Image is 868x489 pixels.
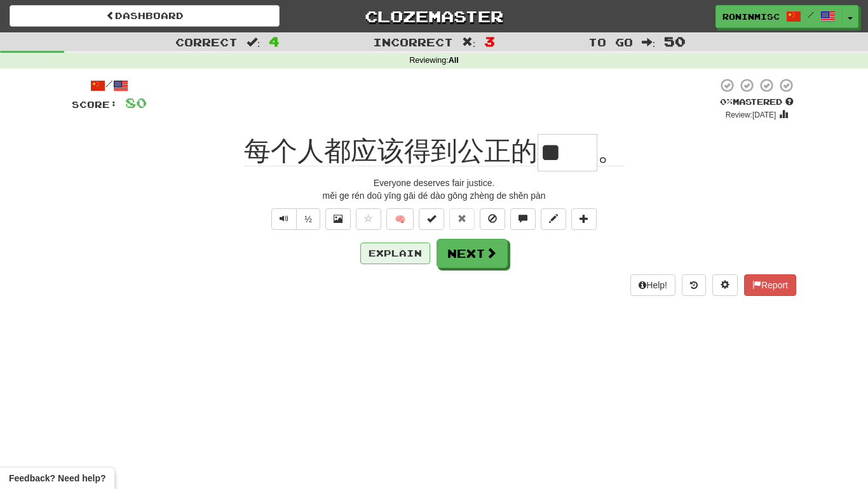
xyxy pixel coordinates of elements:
[9,472,105,485] span: Open feedback widget
[419,208,444,230] button: Set this sentence to 100% Mastered (alt+m)
[72,177,796,189] div: Everyone deserves fair justice.
[299,5,569,27] a: Clozemaster
[510,208,536,230] button: Discuss sentence (alt+u)
[244,136,538,166] span: 每个人都应该得到公正的
[715,5,843,28] a: roninmisc /
[630,274,675,296] button: Help!
[125,95,147,111] span: 80
[744,274,796,296] button: Report
[571,208,597,230] button: Add to collection (alt+a)
[360,243,430,264] button: Explain
[726,111,776,119] small: Review: [DATE]
[373,36,453,48] span: Incorrect
[356,208,381,230] button: Favorite sentence (alt+f)
[175,36,238,48] span: Correct
[642,37,656,48] span: :
[717,97,796,108] div: Mastered
[449,56,459,65] strong: All
[386,208,414,230] button: 🧠
[271,208,297,230] button: Play sentence audio (ctl+space)
[72,99,118,110] span: Score:
[588,36,633,48] span: To go
[808,10,814,19] span: /
[480,208,505,230] button: Ignore sentence (alt+i)
[10,5,280,27] a: Dashboard
[269,208,320,230] div: Text-to-speech controls
[484,34,495,49] span: 3
[664,34,686,49] span: 50
[72,189,796,202] div: měi ge rén doū yīng gāi dé dào gōng zhèng de shěn pàn
[541,208,566,230] button: Edit sentence (alt+d)
[269,34,280,49] span: 4
[247,37,261,48] span: :
[449,208,475,230] button: Reset to 0% Mastered (alt+r)
[682,274,706,296] button: Round history (alt+y)
[597,136,624,166] span: 。
[296,208,320,230] button: ½
[325,208,351,230] button: Show image (alt+x)
[462,37,476,48] span: :
[720,97,733,107] span: 0 %
[437,239,508,268] button: Next
[72,77,147,93] div: /
[722,11,780,22] span: roninmisc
